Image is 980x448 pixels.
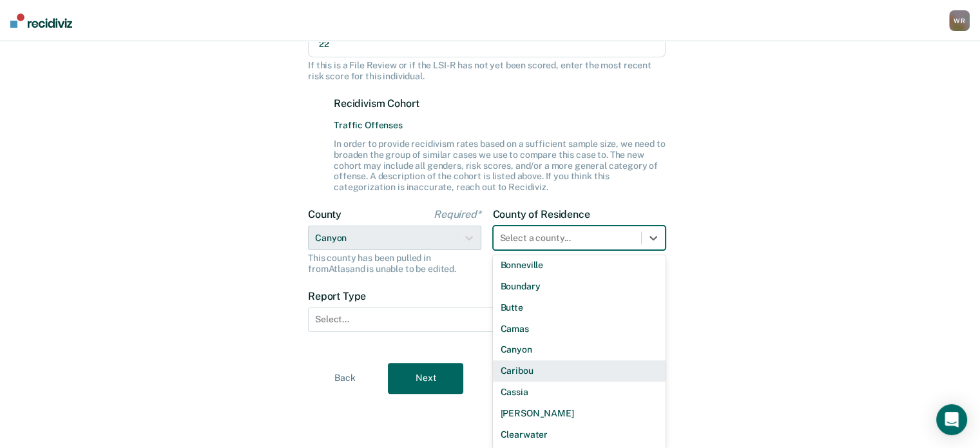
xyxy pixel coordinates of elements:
div: [PERSON_NAME] [493,403,666,424]
div: Camas [493,318,666,340]
div: If this is a File Review or if the LSI-R has not yet been scored, enter the most recent risk scor... [308,60,666,82]
label: County of Residence [493,208,666,220]
div: Cassia [493,382,666,403]
div: Boundary [493,276,666,297]
span: Traffic Offenses [334,120,666,131]
label: Report Type [308,290,666,302]
span: Required* [434,208,481,220]
div: Clearwater [493,424,666,445]
div: Butte [493,297,666,318]
button: Next [388,363,463,394]
div: Caribou [493,360,666,382]
div: Open Intercom Messenger [936,404,967,435]
label: County [308,208,481,220]
img: Recidiviz [10,14,72,28]
label: Recidivism Cohort [334,97,666,110]
div: This county has been pulled in from Atlas and is unable to be edited. [308,253,481,275]
button: WR [949,10,970,31]
div: In order to provide recidivism rates based on a sufficient sample size, we need to broaden the gr... [334,139,666,193]
div: W R [949,10,970,31]
div: Canyon [493,339,666,360]
div: Bonneville [493,255,666,276]
button: Back [307,363,383,394]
